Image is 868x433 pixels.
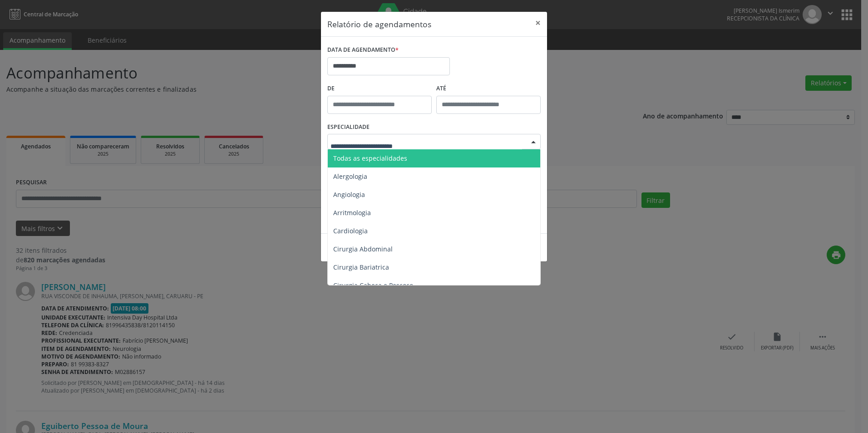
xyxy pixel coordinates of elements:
[327,82,432,96] label: De
[529,12,547,34] button: Close
[333,281,413,290] span: Cirurgia Cabeça e Pescoço
[327,18,431,30] h5: Relatório de agendamentos
[333,226,368,235] span: Cardiologia
[333,245,393,253] span: Cirurgia Abdominal
[333,154,407,162] span: Todas as especialidades
[436,82,541,96] label: ATÉ
[333,172,367,181] span: Alergologia
[327,43,399,57] label: DATA DE AGENDAMENTO
[333,190,365,199] span: Angiologia
[333,208,371,217] span: Arritmologia
[333,263,389,271] span: Cirurgia Bariatrica
[327,120,370,134] label: ESPECIALIDADE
